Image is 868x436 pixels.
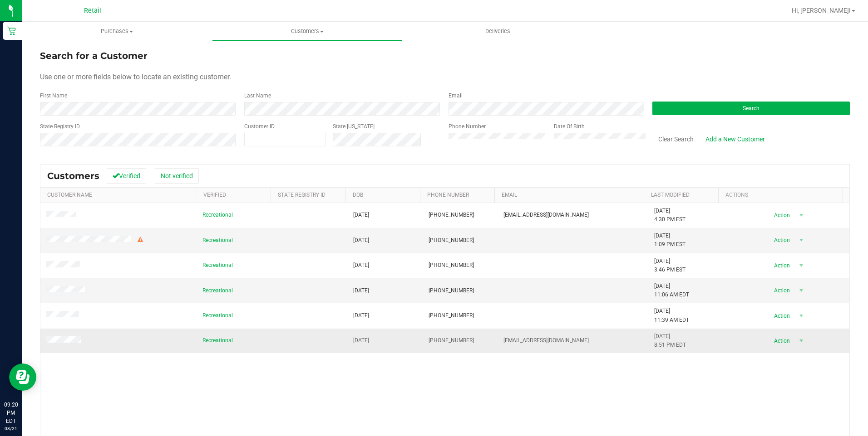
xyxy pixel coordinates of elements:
[651,192,690,198] a: Last Modified
[429,236,474,245] span: [PHONE_NUMBER]
[502,192,517,198] a: Email
[202,286,233,295] span: Recreational
[7,26,16,35] inline-svg: Retail
[202,311,233,320] span: Recreational
[503,336,589,345] span: [EMAIL_ADDRESS][DOMAIN_NAME]
[449,92,463,100] label: Email
[654,307,689,324] span: [DATE] 11:39 AM EDT
[449,122,486,131] label: Phone Number
[792,7,851,14] span: Hi, [PERSON_NAME]!
[429,261,474,270] span: [PHONE_NUMBER]
[353,311,369,320] span: [DATE]
[766,334,796,347] span: Action
[333,122,375,131] label: State [US_STATE]
[766,310,796,322] span: Action
[403,22,593,41] a: Deliveries
[244,122,275,131] label: Customer ID
[203,192,226,198] a: Verified
[654,282,689,299] span: [DATE] 11:06 AM EDT
[353,286,369,295] span: [DATE]
[22,27,212,35] span: Purchases
[4,401,18,425] p: 09:20 PM EDT
[47,170,99,181] span: Customers
[353,336,369,345] span: [DATE]
[766,234,796,247] span: Action
[353,192,363,198] a: DOB
[278,192,325,198] a: State Registry Id
[429,311,474,320] span: [PHONE_NUMBER]
[353,261,369,270] span: [DATE]
[743,105,759,111] span: Search
[796,334,807,347] span: select
[766,209,796,222] span: Action
[725,192,839,198] div: Actions
[84,7,101,15] span: Retail
[427,192,469,198] a: Phone Number
[155,168,199,184] button: Not verified
[4,425,18,432] p: 08/21
[212,27,402,35] span: Customers
[700,131,771,147] a: Add a New Customer
[202,236,233,245] span: Recreational
[40,122,80,131] label: State Registry ID
[9,363,36,391] iframe: Resource center
[40,50,148,61] span: Search for a Customer
[503,211,589,219] span: [EMAIL_ADDRESS][DOMAIN_NAME]
[796,310,807,322] span: select
[22,22,212,41] a: Purchases
[652,102,850,115] button: Search
[244,92,271,100] label: Last Name
[202,336,233,345] span: Recreational
[654,232,686,249] span: [DATE] 1:09 PM EST
[796,234,807,247] span: select
[796,284,807,297] span: select
[40,92,67,100] label: First Name
[353,211,369,219] span: [DATE]
[766,284,796,297] span: Action
[212,22,402,41] a: Customers
[40,73,231,81] span: Use one or more fields below to locate an existing customer.
[473,27,523,35] span: Deliveries
[766,259,796,272] span: Action
[47,192,92,198] a: Customer Name
[202,261,233,270] span: Recreational
[654,332,686,349] span: [DATE] 8:51 PM EDT
[353,236,369,245] span: [DATE]
[654,207,686,224] span: [DATE] 4:30 PM EST
[136,236,144,244] div: Warning - Level 2
[796,259,807,272] span: select
[652,131,700,147] button: Clear Search
[429,336,474,345] span: [PHONE_NUMBER]
[107,168,146,184] button: Verified
[429,286,474,295] span: [PHONE_NUMBER]
[429,211,474,219] span: [PHONE_NUMBER]
[554,122,585,131] label: Date Of Birth
[202,211,233,219] span: Recreational
[654,257,686,274] span: [DATE] 3:46 PM EST
[796,209,807,222] span: select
